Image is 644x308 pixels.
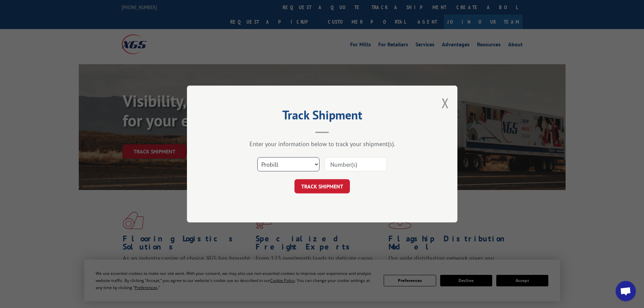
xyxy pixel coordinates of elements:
[221,140,424,148] div: Enter your information below to track your shipment(s).
[221,110,424,123] h2: Track Shipment
[325,157,387,171] input: Number(s)
[294,179,350,193] button: TRACK SHIPMENT
[442,94,449,112] button: Close modal
[616,281,636,301] div: Open chat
